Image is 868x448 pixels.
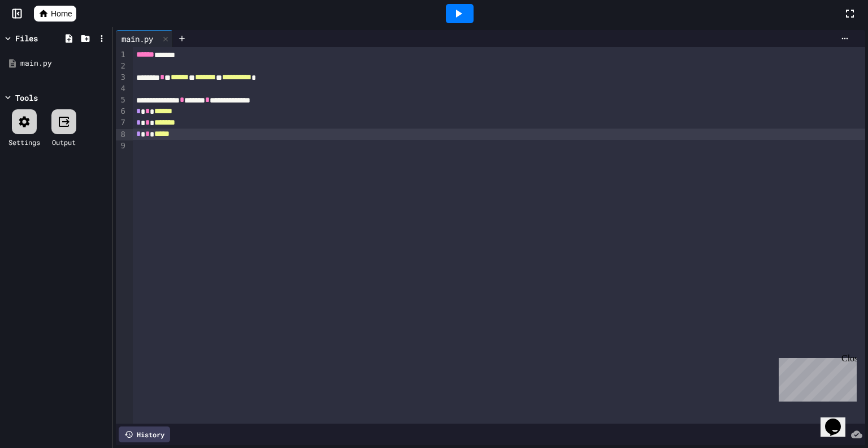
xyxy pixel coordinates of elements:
div: Output [52,137,76,147]
iframe: chat widget [774,353,857,402]
iframe: chat widget [821,403,857,437]
div: 1 [116,49,127,61]
div: Chat with us now!Close [5,5,78,72]
div: 6 [116,106,127,117]
div: 4 [116,83,127,95]
a: Home [34,6,76,22]
div: 5 [116,95,127,106]
div: main.py [116,33,159,45]
div: 9 [116,140,127,152]
div: Settings [8,137,40,147]
div: main.py [116,30,173,47]
div: 7 [116,117,127,129]
div: Tools [15,92,38,104]
div: 3 [116,72,127,83]
span: Home [51,8,72,19]
div: Files [15,32,38,44]
div: 2 [116,61,127,72]
div: main.py [20,58,108,69]
div: 8 [116,129,127,140]
div: History [119,426,170,442]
